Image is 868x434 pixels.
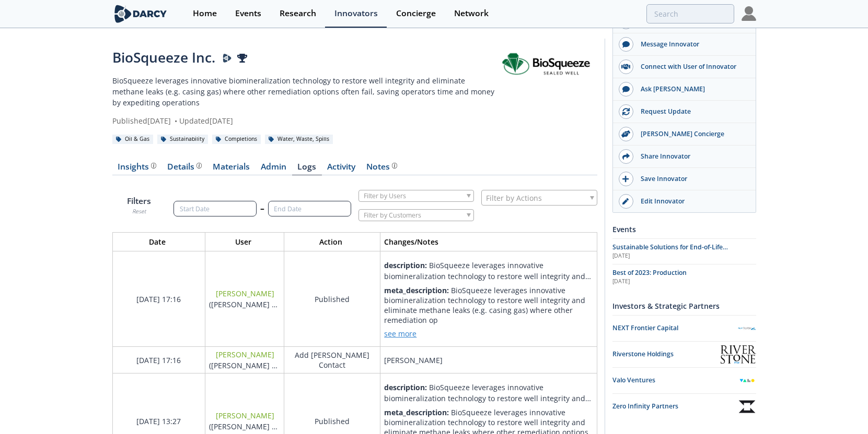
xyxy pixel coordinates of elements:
[633,129,750,139] div: [PERSON_NAME] Concierge
[738,397,756,416] img: Zero Infinity Partners
[207,163,256,175] a: Materials
[112,115,495,126] div: Published [DATE] Updated [DATE]
[112,75,495,108] p: BioSqueeze leverages innovative biomineralization technology to restore well integrity and elimin...
[265,135,333,144] div: Water, Waste, Spills
[112,163,162,175] a: Insights
[721,345,756,364] img: Riverstone Holdings
[193,9,217,18] div: Home
[112,5,169,23] img: logo-wide.svg
[361,163,403,175] a: Notes
[284,233,380,251] th: Action
[612,278,756,286] div: [DATE]
[612,371,756,390] a: Valo Ventures Valo Ventures
[256,163,292,175] a: Admin
[132,208,146,216] button: Reset
[268,201,351,216] input: End Date
[157,135,209,144] div: Sustainability
[173,116,179,126] span: •
[612,297,756,315] div: Investors & Strategic Partners
[486,190,542,205] span: Filter by Actions
[196,163,202,168] img: information.svg
[112,195,167,208] p: Filters
[392,163,398,168] img: information.svg
[633,62,750,71] div: Connect with User of Innovator
[633,174,750,184] div: Save Innovator
[738,371,756,390] img: Valo Ventures
[612,323,738,333] div: NEXT Frontier Capital
[612,268,756,286] a: Best of 2023: Production [DATE]
[612,319,756,337] a: NEXT Frontier Capital NEXT Frontier Capital
[260,202,264,215] span: –
[454,9,489,18] div: Network
[280,9,316,18] div: Research
[235,9,261,18] div: Events
[612,243,745,271] span: Sustainable Solutions for End-of-Life [PERSON_NAME]: P&A Emissions Reduction and Energy Storage I...
[633,152,750,161] div: Share Innovator
[205,233,284,251] th: User
[612,243,756,260] a: Sustainable Solutions for End-of-Life [PERSON_NAME]: P&A Emissions Reduction and Energy Storage I...
[633,197,750,206] div: Edit Innovator
[612,376,738,385] div: Valo Ventures
[633,107,750,116] div: Request Update
[118,163,156,171] div: Insights
[612,349,721,359] div: Riverstone Holdings
[646,4,734,23] input: Advanced Search
[112,135,154,144] div: Oil & Gas
[292,163,322,175] a: Logs
[223,54,232,63] img: Darcy Presenter
[824,392,858,424] iframe: chat widget
[334,9,378,18] div: Innovators
[633,85,750,94] div: Ask [PERSON_NAME]
[112,47,495,68] div: BioSqueeze Inc.
[167,163,202,171] div: Details
[162,163,207,175] a: Details
[633,40,750,49] div: Message Innovator
[612,268,687,277] span: Best of 2023: Production
[613,168,756,190] button: Save Innovator
[151,163,157,168] img: information.svg
[481,190,597,206] div: Filter by Actions
[322,163,361,175] a: Activity
[612,220,756,238] div: Events
[742,6,756,21] img: Profile
[738,319,756,337] img: NEXT Frontier Capital
[366,163,397,171] div: Notes
[112,233,205,251] th: Date
[380,233,597,251] th: Changes/Notes
[173,201,257,216] input: Start Date
[212,135,261,144] div: Completions
[396,9,436,18] div: Concierge
[612,252,756,260] div: [DATE]
[612,345,756,364] a: Riverstone Holdings Riverstone Holdings
[612,397,756,416] a: Zero Infinity Partners Zero Infinity Partners
[613,190,756,212] a: Edit Innovator
[612,402,738,411] div: Zero Infinity Partners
